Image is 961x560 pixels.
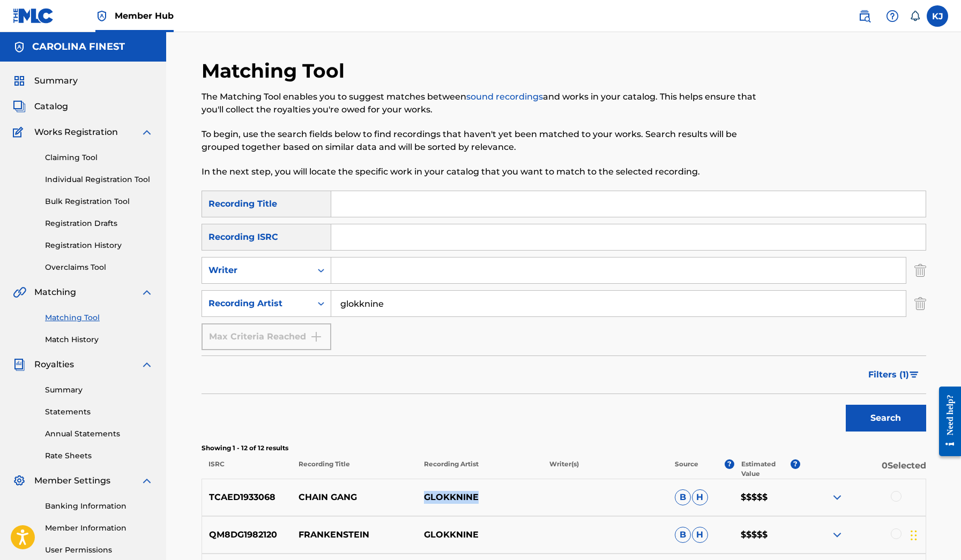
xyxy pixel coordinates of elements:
p: TCAED1933068 [202,491,292,504]
p: Estimated Value [741,459,791,479]
a: Member Information [45,523,153,534]
h5: CAROLINA FINEST [32,41,125,53]
a: Claiming Tool [45,152,153,163]
p: Source [675,459,698,479]
p: GLOKKNINE [417,528,542,541]
span: ? [725,459,734,469]
a: User Permissions [45,544,153,556]
a: Overclaims Tool [45,262,153,273]
p: QM8DG1982120 [202,528,292,541]
img: Works Registration [13,126,27,139]
img: Delete Criterion [914,257,926,284]
p: $$$$$ [734,491,800,504]
iframe: Chat Widget [907,509,961,560]
span: Member Hub [115,10,174,22]
a: CatalogCatalog [13,100,68,113]
p: Recording Title [291,459,416,479]
a: Matching Tool [45,312,153,323]
a: Registration Drafts [45,218,153,229]
img: expand [831,491,844,504]
div: Drag [911,519,917,551]
span: B [675,527,691,543]
span: Filters ( 1 ) [868,368,909,381]
p: Recording Artist [417,459,542,479]
button: Search [846,405,926,432]
p: To begin, use the search fields below to find recordings that haven't yet been matched to your wo... [202,128,759,154]
img: Accounts [13,41,26,54]
img: expand [140,474,153,487]
img: search [858,10,871,22]
a: Statements [45,406,153,418]
span: H [692,527,708,543]
span: Matching [34,286,76,299]
p: $$$$$ [734,528,800,541]
img: filter [910,372,919,378]
a: Banking Information [45,501,153,512]
span: Royalties [34,358,74,371]
iframe: Resource Center [931,377,961,465]
span: B [675,489,691,505]
p: GLOKKNINE [417,491,542,504]
p: The Matching Tool enables you to suggest matches between and works in your catalog. This helps en... [202,90,759,116]
p: 0 Selected [800,459,926,479]
p: ISRC [202,459,292,479]
p: Writer(s) [542,459,668,479]
a: Public Search [854,5,875,27]
h2: Matching Tool [202,59,350,83]
a: Rate Sheets [45,450,153,461]
a: Registration History [45,240,153,251]
img: MLC Logo [13,8,54,24]
button: Filters (1) [862,361,926,388]
span: H [692,489,708,505]
span: Member Settings [34,474,110,487]
span: Catalog [34,100,68,113]
img: expand [140,358,153,371]
div: User Menu [927,5,948,27]
img: Matching [13,286,26,299]
a: Summary [45,384,153,396]
img: Member Settings [13,474,26,487]
img: Summary [13,74,26,87]
form: Search Form [202,191,926,437]
img: expand [140,286,153,299]
img: Top Rightsholder [95,10,108,22]
a: Match History [45,334,153,345]
span: Works Registration [34,126,118,139]
a: SummarySummary [13,74,78,87]
img: expand [831,528,844,541]
a: Bulk Registration Tool [45,196,153,207]
div: Writer [208,264,305,277]
span: ? [791,459,800,469]
div: Notifications [910,11,920,21]
a: Annual Statements [45,428,153,440]
img: Royalties [13,358,26,371]
p: FRANKENSTEIN [292,528,417,541]
a: sound recordings [466,92,543,102]
a: Individual Registration Tool [45,174,153,185]
p: CHAIN GANG [292,491,417,504]
img: help [886,10,899,22]
img: Catalog [13,100,26,113]
p: Showing 1 - 12 of 12 results [202,443,926,453]
div: Recording Artist [208,297,305,310]
span: Summary [34,74,78,87]
div: Help [882,5,903,27]
img: expand [140,126,153,139]
img: Delete Criterion [914,290,926,317]
p: In the next step, you will locate the specific work in your catalog that you want to match to the... [202,165,759,178]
